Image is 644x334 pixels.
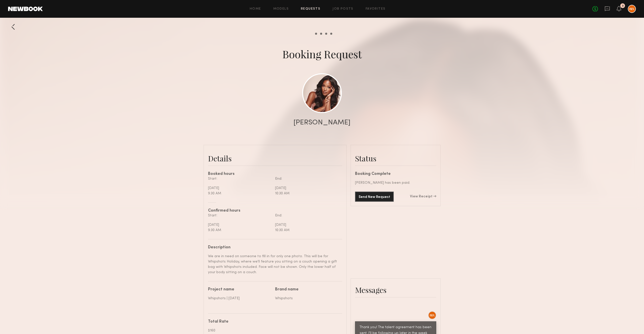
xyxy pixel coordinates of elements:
div: Booking Complete [355,172,436,176]
a: Favorites [366,7,386,11]
a: Requests [301,7,320,11]
div: 10:30 AM [275,228,338,233]
div: Details [208,153,342,163]
div: [DATE] [208,222,271,228]
div: 9:30 AM [208,191,271,196]
div: Booking Request [282,47,362,61]
div: Messages [355,285,436,295]
div: $160 [208,328,338,333]
div: Brand name [275,288,338,292]
div: Start: [208,176,271,181]
div: 9:30 AM [208,228,271,233]
div: Confirmed hours [208,209,342,213]
div: Description [208,246,338,250]
div: Whipshots | [DATE] [208,296,271,301]
div: [DATE] [208,185,271,191]
div: End: [275,176,338,181]
a: View Receipt [410,195,436,198]
a: Job Posts [333,7,354,11]
div: Total Rate [208,320,338,324]
div: Start: [208,213,271,218]
div: End: [275,213,338,218]
div: [PERSON_NAME] has been paid. [355,180,436,185]
div: We are in need on someone to fill in for only one photo. This will be for Whipshots Holiday, wher... [208,254,338,275]
div: 10:30 AM [275,191,338,196]
div: Booked hours [208,172,342,176]
div: 3 [622,5,624,7]
div: [PERSON_NAME] [294,119,350,126]
div: Project name [208,288,271,292]
div: Whipshots [275,296,338,301]
button: Send New Request [355,192,394,202]
div: Status [355,153,436,163]
div: [DATE] [275,185,338,191]
div: [DATE] [275,222,338,228]
a: Home [250,7,261,11]
a: Models [273,7,289,11]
